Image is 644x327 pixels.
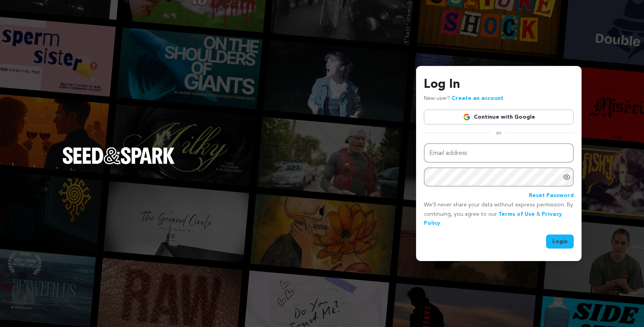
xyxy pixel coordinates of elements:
[498,211,535,217] a: Terms of Use
[424,201,574,228] p: We’ll never share your data without express permission. By continuing, you agree to our & .
[491,129,506,137] span: or
[424,110,574,124] a: Continue with Google
[529,191,574,201] a: Reset Password
[546,235,574,249] button: Login
[62,147,175,180] a: Seed&Spark Homepage
[563,173,571,181] a: Show password as plain text. Warning: this will display your password on the screen.
[424,75,574,94] h3: Log In
[463,113,471,121] img: Google logo
[424,94,503,103] p: New user?
[62,147,175,164] img: Seed&Spark Logo
[424,143,574,163] input: Email address
[452,96,503,101] a: Create an account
